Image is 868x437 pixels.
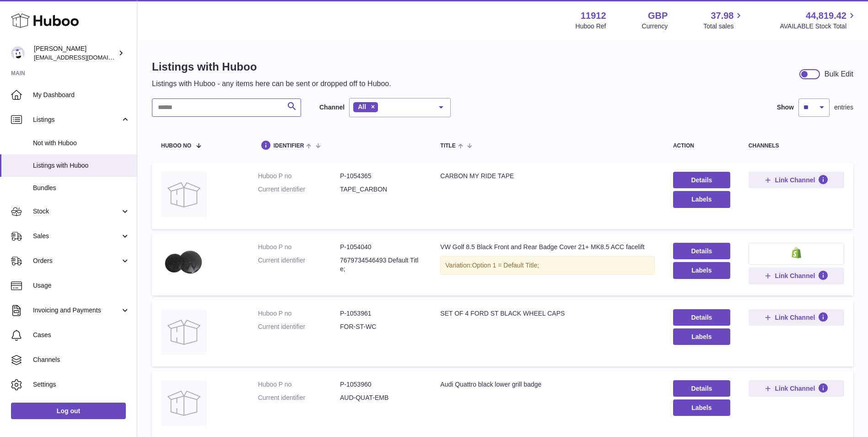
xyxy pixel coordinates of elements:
span: My Dashboard [33,91,130,99]
span: entries [834,103,853,112]
strong: 11912 [581,10,606,22]
label: Channel [319,103,345,112]
div: action [673,143,730,149]
dt: Huboo P no [258,172,340,180]
span: [EMAIL_ADDRESS][DOMAIN_NAME] [34,54,135,61]
button: Labels [673,399,730,416]
div: Variation: [440,256,655,275]
button: Link Channel [749,380,844,397]
span: identifier [274,143,304,149]
dd: FOR-ST-WC [340,322,422,331]
a: Details [673,309,730,326]
a: Details [673,243,730,259]
button: Labels [673,262,730,279]
span: Total sales [703,22,744,31]
div: Currency [642,22,668,31]
img: SET OF 4 FORD ST BLACK WHEEL CAPS [161,309,207,355]
div: CARBON MY RIDE TAPE [440,172,655,180]
span: 44,819.42 [806,10,846,22]
button: Labels [673,191,730,208]
div: Huboo Ref [576,22,606,31]
span: title [440,143,455,149]
dd: AUD-QUAT-EMB [340,393,422,402]
dd: TAPE_CARBON [340,185,422,194]
span: Invoicing and Payments [33,306,120,315]
dt: Huboo P no [258,309,340,318]
dt: Huboo P no [258,243,340,251]
div: Bulk Edit [825,69,853,79]
span: Link Channel [775,384,815,393]
span: Cases [33,331,130,339]
img: internalAdmin-11912@internal.huboo.com [11,46,25,60]
span: Sales [33,232,120,240]
img: Audi Quattro black lower grill badge [161,380,207,426]
dd: P-1054365 [340,172,422,180]
button: Link Channel [749,309,844,326]
span: Listings [33,115,120,124]
span: All [358,103,366,110]
a: 37.98 Total sales [703,10,744,31]
span: Bundles [33,184,130,192]
div: channels [749,143,844,149]
img: CARBON MY RIDE TAPE [161,172,207,218]
div: SET OF 4 FORD ST BLACK WHEEL CAPS [440,309,655,318]
dd: P-1053961 [340,309,422,318]
button: Link Channel [749,172,844,188]
div: VW Golf 8.5 Black Front and Rear Badge Cover 21+ MK8.5 ACC facelift [440,243,655,251]
a: Log out [11,403,126,419]
dt: Current identifier [258,322,340,331]
span: Link Channel [775,176,815,184]
a: 44,819.42 AVAILABLE Stock Total [780,10,857,31]
span: Orders [33,257,120,265]
dt: Current identifier [258,256,340,273]
h1: Listings with Huboo [152,60,391,74]
span: AVAILABLE Stock Total [780,22,857,31]
dt: Current identifier [258,185,340,194]
span: Channels [33,355,130,364]
label: Show [777,103,794,112]
button: Labels [673,328,730,345]
span: Listings with Huboo [33,161,130,170]
a: Details [673,172,730,188]
dd: P-1053960 [340,380,422,389]
span: Not with Huboo [33,139,130,147]
img: VW Golf 8.5 Black Front and Rear Badge Cover 21+ MK8.5 ACC facelift [161,243,207,284]
div: [PERSON_NAME] [34,44,116,62]
dt: Huboo P no [258,380,340,389]
p: Listings with Huboo - any items here can be sent or dropped off to Huboo. [152,79,391,89]
dd: P-1054040 [340,243,422,251]
span: Link Channel [775,313,815,322]
span: Option 1 = Default Title; [472,262,539,269]
span: Settings [33,380,130,389]
a: Details [673,380,730,397]
button: Link Channel [749,268,844,284]
div: Audi Quattro black lower grill badge [440,380,655,389]
dt: Current identifier [258,393,340,402]
span: Huboo no [161,143,191,149]
span: Link Channel [775,272,815,280]
span: Usage [33,281,130,290]
span: Stock [33,207,120,216]
strong: GBP [648,10,668,22]
dd: 7679734546493 Default Title; [340,256,422,273]
img: shopify-small.png [792,247,801,258]
span: 37.98 [711,10,733,22]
